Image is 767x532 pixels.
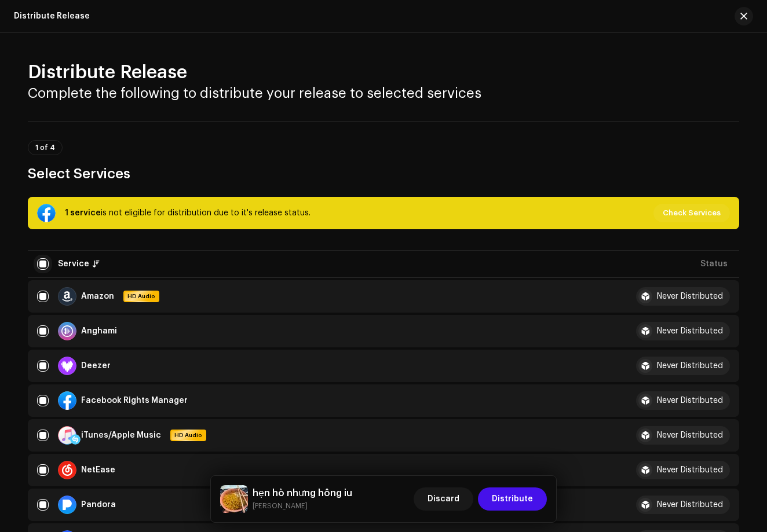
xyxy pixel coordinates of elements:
[81,501,116,509] div: Pandora
[81,292,114,300] div: Amazon
[414,487,473,511] button: Discard
[28,164,739,183] h3: Select Services
[657,501,723,509] div: Never Distributed
[35,144,55,151] span: 1 of 4
[253,486,352,500] h5: hẹn hò nhưng hông iu
[657,292,723,300] div: Never Distributed
[28,61,739,84] h2: Distribute Release
[663,201,721,225] span: Check Services
[657,431,723,439] div: Never Distributed
[653,204,730,222] button: Check Services
[428,487,459,511] span: Discard
[81,362,111,370] div: Deezer
[81,327,117,335] div: Anghami
[657,327,723,335] div: Never Distributed
[220,485,248,513] img: b846c2ec-849a-4bae-a5d0-1e9ede280244
[65,209,101,217] strong: 1 service
[81,397,188,405] div: Facebook Rights Manager
[28,84,739,102] h3: Complete the following to distribute your release to selected services
[657,362,723,370] div: Never Distributed
[253,500,352,512] small: hẹn hò nhưng hông iu
[657,466,723,474] div: Never Distributed
[657,397,723,405] div: Never Distributed
[14,12,90,21] div: Distribute Release
[81,431,161,439] div: iTunes/Apple Music
[81,466,115,474] div: NetEase
[478,487,547,511] button: Distribute
[492,487,533,511] span: Distribute
[125,292,158,300] span: HD Audio
[65,206,311,220] div: is not eligible for distribution due to it's release status.
[171,431,205,439] span: HD Audio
